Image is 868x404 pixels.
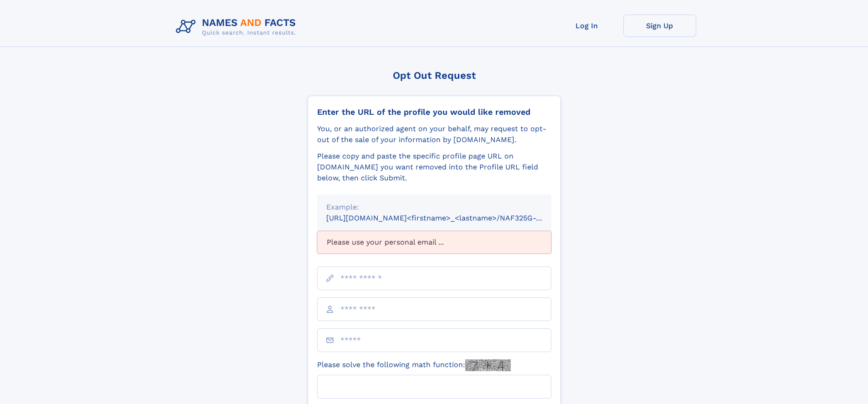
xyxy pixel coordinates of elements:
img: Logo Names and Facts [172,15,303,39]
div: Enter the URL of the profile you would like removed [317,107,551,117]
label: Please solve the following math function: [317,359,511,371]
div: Please use your personal email ... [317,231,551,254]
div: Opt Out Request [308,70,561,81]
small: [URL][DOMAIN_NAME]<firstname>_<lastname>/NAF325G-xxxxxxxx [326,214,569,222]
a: Log In [550,15,623,37]
div: You, or an authorized agent on your behalf, may request to opt-out of the sale of your informatio... [317,123,551,145]
a: Sign Up [623,15,696,37]
div: Please copy and paste the specific profile page URL on [DOMAIN_NAME] you want removed into the Pr... [317,151,551,184]
div: Example: [326,202,542,213]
